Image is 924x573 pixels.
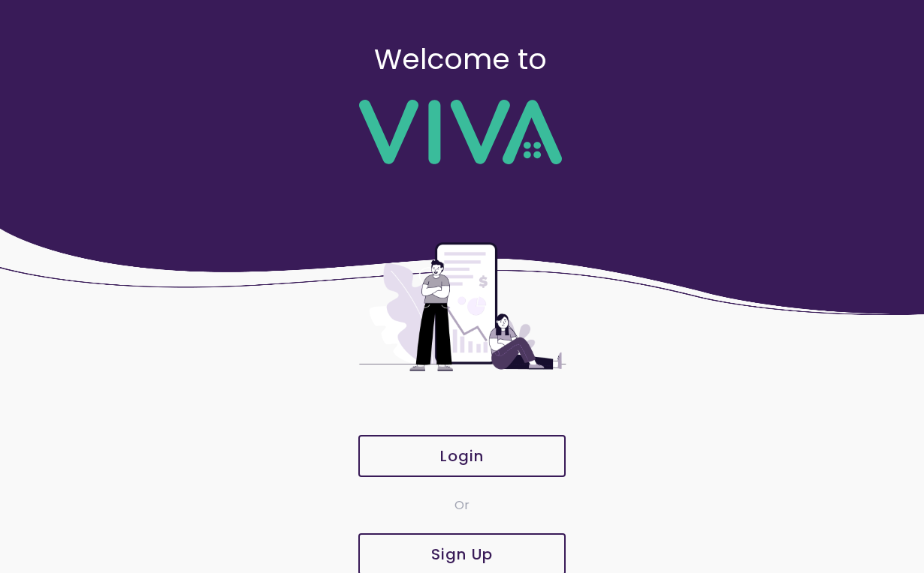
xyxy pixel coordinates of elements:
[374,39,547,79] ion-text: Welcome to
[357,435,567,477] a: Login
[454,496,470,514] ion-text: Or
[358,435,566,477] ion-button: Login
[357,194,567,419] img: entry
